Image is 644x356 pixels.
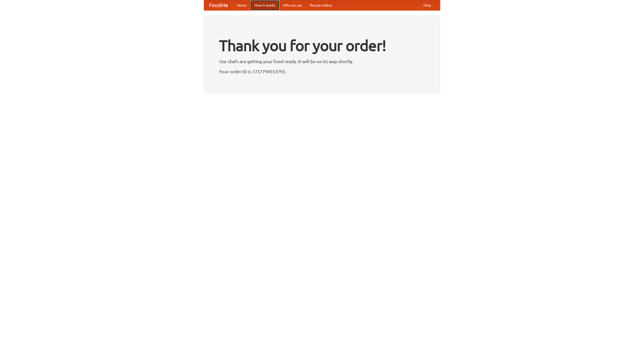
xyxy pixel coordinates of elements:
[419,0,435,10] a: Help
[219,58,425,65] p: Our chefs are getting your food ready. It will be on its way shortly.
[204,0,233,10] a: FoodMe
[219,33,425,58] h1: Thank you for your order!
[219,68,425,75] p: Your order ID is 1757794553793.
[233,0,251,10] a: Home
[279,0,306,10] a: Who we are
[306,0,336,10] a: Recipe videos
[251,0,279,10] a: How it works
